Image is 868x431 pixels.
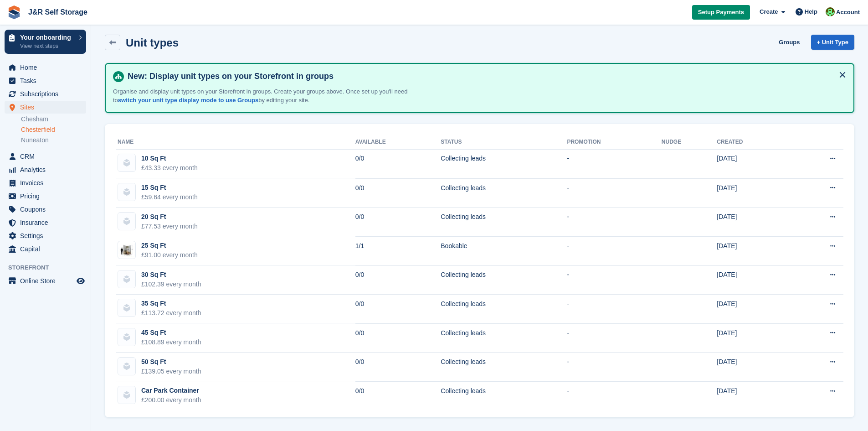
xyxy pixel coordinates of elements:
img: 25-sqft-unit.jpg [118,244,135,257]
th: Available [355,135,441,150]
td: - [567,323,661,353]
div: 30 Sq Ft [141,270,201,280]
div: 10 Sq Ft [141,154,198,163]
td: 0/0 [355,295,441,324]
td: Collecting leads [441,265,567,295]
td: [DATE] [717,236,790,265]
td: 0/0 [355,381,441,410]
span: Help [805,7,817,16]
a: Nuneaton [21,136,86,145]
a: switch your unit type display mode to use Groups [118,97,258,104]
td: Collecting leads [441,381,567,410]
td: - [567,265,661,295]
td: Collecting leads [441,323,567,353]
td: Collecting leads [441,208,567,237]
div: £77.53 every month [141,222,198,231]
a: menu [5,216,86,229]
p: View next steps [20,42,74,50]
a: Groups [775,35,803,50]
img: blank-unit-type-icon-ffbac7b88ba66c5e286b0e438baccc4b9c83835d4c34f86887a83fc20ec27e7b.svg [118,386,135,404]
th: Status [441,135,567,150]
span: Pricing [20,190,75,203]
a: menu [5,88,86,100]
img: stora-icon-8386f47178a22dfd0bd8f6a31ec36ba5ce8667c1dd55bd0f319d3a0aa187defe.svg [7,5,21,19]
td: 0/0 [355,149,441,178]
span: Coupons [20,203,75,216]
a: J&R Self Storage [25,5,91,20]
span: Insurance [20,216,75,229]
th: Nudge [662,135,717,150]
td: Bookable [441,236,567,265]
p: Organise and display unit types on your Storefront in groups. Create your groups above. Once set ... [113,87,432,105]
td: - [567,353,661,382]
td: 1/1 [355,236,441,265]
td: Collecting leads [441,295,567,324]
div: £139.05 every month [141,367,201,376]
td: 0/0 [355,208,441,237]
img: blank-unit-type-icon-ffbac7b88ba66c5e286b0e438baccc4b9c83835d4c34f86887a83fc20ec27e7b.svg [118,183,135,201]
img: blank-unit-type-icon-ffbac7b88ba66c5e286b0e438baccc4b9c83835d4c34f86887a83fc20ec27e7b.svg [118,213,135,230]
td: - [567,208,661,237]
div: 35 Sq Ft [141,299,201,308]
img: Steve Pollicott [826,7,835,16]
a: menu [5,177,86,189]
td: 0/0 [355,178,441,208]
span: Analytics [20,163,75,176]
span: Tasks [20,74,75,87]
a: menu [5,150,86,163]
span: Invoices [20,177,75,189]
th: Promotion [567,135,661,150]
img: blank-unit-type-icon-ffbac7b88ba66c5e286b0e438baccc4b9c83835d4c34f86887a83fc20ec27e7b.svg [118,154,135,171]
a: Chesham [21,115,86,124]
td: - [567,381,661,410]
a: menu [5,203,86,216]
span: Account [836,8,860,17]
span: Storefront [8,263,91,272]
td: [DATE] [717,208,790,237]
div: 25 Sq Ft [141,241,198,250]
p: Your onboarding [20,34,74,41]
div: £113.72 every month [141,308,201,318]
td: [DATE] [717,178,790,208]
div: 15 Sq Ft [141,183,198,192]
td: Collecting leads [441,149,567,178]
span: Settings [20,229,75,242]
td: - [567,178,661,208]
div: £108.89 every month [141,338,201,347]
div: £91.00 every month [141,250,198,260]
td: Collecting leads [441,178,567,208]
td: - [567,149,661,178]
a: menu [5,243,86,255]
td: 0/0 [355,323,441,353]
td: [DATE] [717,295,790,324]
span: Create [760,7,778,16]
span: Online Store [20,275,75,287]
span: CRM [20,150,75,163]
span: Capital [20,243,75,255]
td: [DATE] [717,353,790,382]
td: 0/0 [355,353,441,382]
td: [DATE] [717,149,790,178]
h2: Unit types [126,36,179,49]
td: [DATE] [717,265,790,295]
img: blank-unit-type-icon-ffbac7b88ba66c5e286b0e438baccc4b9c83835d4c34f86887a83fc20ec27e7b.svg [118,299,135,317]
span: Home [20,61,75,74]
th: Name [116,135,355,150]
img: blank-unit-type-icon-ffbac7b88ba66c5e286b0e438baccc4b9c83835d4c34f86887a83fc20ec27e7b.svg [118,328,135,346]
th: Created [717,135,790,150]
td: - [567,236,661,265]
a: Setup Payments [692,5,750,20]
img: blank-unit-type-icon-ffbac7b88ba66c5e286b0e438baccc4b9c83835d4c34f86887a83fc20ec27e7b.svg [118,358,135,375]
a: Chesterfield [21,125,86,134]
div: Car Park Container [141,386,201,395]
a: menu [5,61,86,74]
div: 20 Sq Ft [141,212,198,222]
div: 45 Sq Ft [141,328,201,338]
td: - [567,295,661,324]
a: menu [5,163,86,176]
td: [DATE] [717,323,790,353]
h4: New: Display unit types on your Storefront in groups [124,71,846,82]
span: Subscriptions [20,88,75,100]
div: 50 Sq Ft [141,357,201,367]
a: menu [5,74,86,87]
